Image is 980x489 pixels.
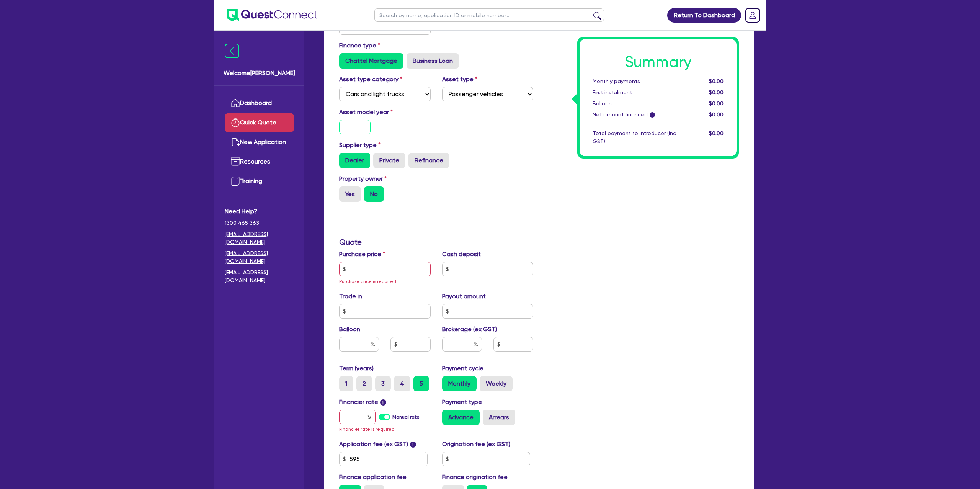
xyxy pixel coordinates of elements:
[339,237,533,247] h3: Quote
[587,111,682,119] div: Net amount financed
[408,153,449,168] label: Refinance
[407,53,459,69] label: Business Loan
[483,410,515,425] label: Arrears
[709,89,724,95] span: $0.00
[413,376,429,391] label: 5
[225,219,294,227] span: 1300 465 363
[709,130,724,136] span: $0.00
[231,137,240,147] img: new-application
[587,88,682,96] div: First instalment
[339,174,387,183] label: Property owner
[339,292,362,301] label: Trade in
[333,108,436,117] label: Asset model year
[339,325,360,334] label: Balloon
[231,118,240,127] img: quick-quote
[587,129,682,146] div: Total payment to introducer (inc GST)
[225,268,294,285] a: [EMAIL_ADDRESS][DOMAIN_NAME]
[410,442,416,448] span: i
[339,364,374,373] label: Term (years)
[225,230,294,246] a: [EMAIL_ADDRESS][DOMAIN_NAME]
[339,41,380,50] label: Finance type
[225,152,294,172] a: Resources
[593,53,724,71] h1: Summary
[442,440,510,449] label: Origination fee (ex GST)
[374,8,604,22] input: Search by name, application ID or mobile number...
[339,75,402,84] label: Asset type category
[442,473,508,482] label: Finance origination fee
[442,325,497,334] label: Brokerage (ex GST)
[231,177,240,186] img: training
[225,93,294,113] a: Dashboard
[339,440,408,449] label: Application fee (ex GST)
[373,153,405,168] label: Private
[392,414,420,420] label: Manual rate
[442,250,481,259] label: Cash deposit
[339,376,353,391] label: 1
[587,100,682,108] div: Balloon
[375,376,391,391] label: 3
[356,376,372,391] label: 2
[709,111,724,118] span: $0.00
[709,78,724,84] span: $0.00
[364,186,384,202] label: No
[667,8,741,23] a: Return To Dashboard
[650,113,655,118] span: i
[225,172,294,191] a: Training
[480,376,513,391] label: Weekly
[225,207,294,216] span: Need Help?
[339,279,396,284] span: Purchase price is required
[225,44,239,58] img: icon-menu-close
[339,53,403,69] label: Chattel Mortgage
[225,249,294,265] a: [EMAIL_ADDRESS][DOMAIN_NAME]
[339,250,385,259] label: Purchase price
[442,410,480,425] label: Advance
[442,376,477,391] label: Monthly
[743,5,763,25] a: Dropdown toggle
[339,397,386,407] label: Financier rate
[225,132,294,152] a: New Application
[442,292,486,301] label: Payout amount
[709,100,724,106] span: $0.00
[442,75,477,84] label: Asset type
[227,9,317,21] img: quest-connect-logo-blue
[339,153,370,168] label: Dealer
[231,157,240,166] img: resources
[339,473,407,482] label: Finance application fee
[587,77,682,85] div: Monthly payments
[442,397,482,407] label: Payment type
[394,376,410,391] label: 4
[339,186,361,202] label: Yes
[339,141,381,150] label: Supplier type
[224,69,295,78] span: Welcome [PERSON_NAME]
[225,113,294,132] a: Quick Quote
[380,399,386,406] span: i
[442,364,483,373] label: Payment cycle
[339,427,395,432] span: Financier rate is required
